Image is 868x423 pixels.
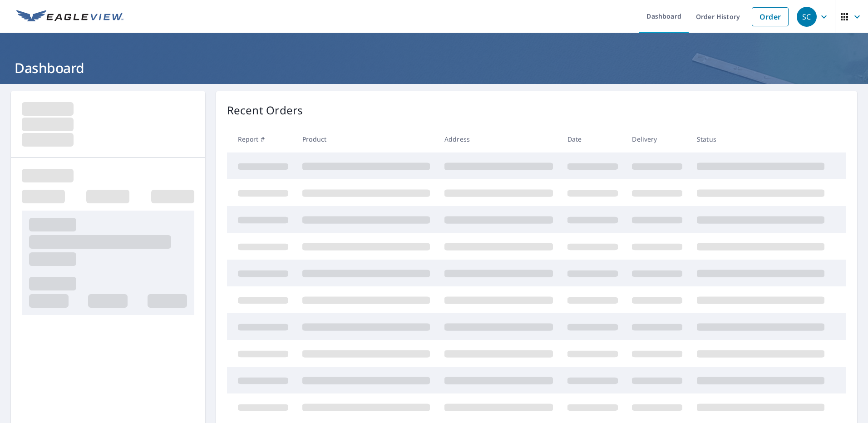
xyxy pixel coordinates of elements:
th: Date [560,126,625,152]
img: EV Logo [16,10,123,24]
p: Recent Orders [227,102,303,118]
th: Product [295,126,437,152]
th: Delivery [625,126,690,152]
th: Report # [227,126,296,152]
th: Status [690,126,832,152]
th: Address [437,126,560,152]
a: Order [752,7,789,26]
h1: Dashboard [11,59,857,77]
div: SC [797,7,817,27]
